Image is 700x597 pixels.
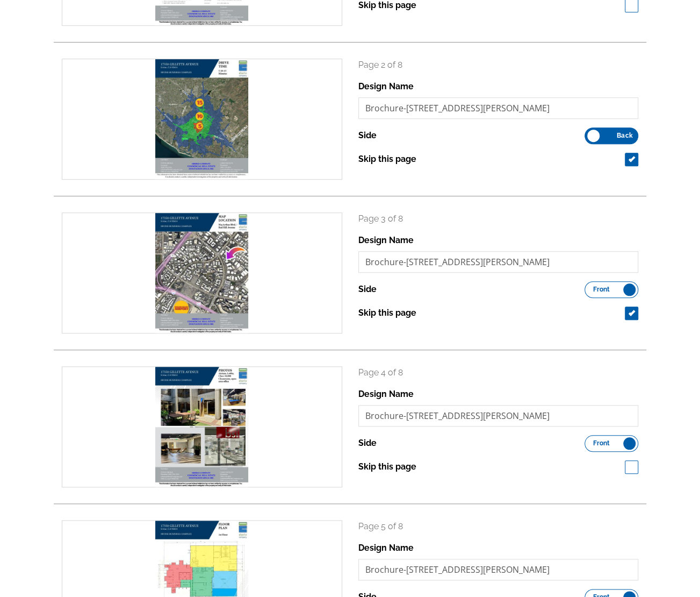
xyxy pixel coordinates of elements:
[358,388,414,401] label: Design Name
[593,440,610,446] span: Front
[358,59,639,72] p: Page 2 of 8
[593,287,610,292] span: Front
[617,133,632,138] span: Back
[358,212,639,225] p: Page 3 of 8
[358,129,377,142] label: Side
[358,437,377,450] label: Side
[358,283,377,296] label: Side
[358,251,639,273] input: File Name
[358,366,639,379] p: Page 4 of 8
[358,153,416,166] label: Skip this page
[358,559,639,580] input: File Name
[358,542,414,555] label: Design Name
[358,97,639,119] input: File Name
[358,405,639,427] input: File Name
[358,520,639,533] p: Page 5 of 8
[358,460,416,473] label: Skip this page
[358,80,414,93] label: Design Name
[358,234,414,247] label: Design Name
[358,307,416,319] label: Skip this page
